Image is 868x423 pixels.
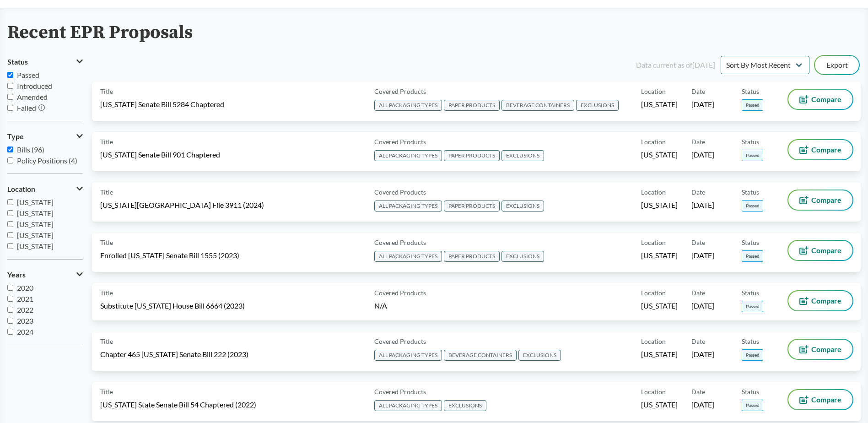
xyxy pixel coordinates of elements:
[742,150,763,161] span: Passed
[7,185,35,193] span: Location
[374,288,426,298] span: Covered Products
[444,201,500,211] span: PAPER PRODUCTS
[100,87,113,96] span: Title
[374,336,426,346] span: Covered Products
[17,231,54,239] span: [US_STATE]
[742,137,759,146] span: Status
[501,201,544,211] span: EXCLUSIONS
[100,137,113,146] span: Title
[17,220,54,228] span: [US_STATE]
[374,137,426,146] span: Covered Products
[815,56,859,74] button: Export
[788,190,852,210] button: Compare
[100,200,264,210] span: [US_STATE][GEOGRAPHIC_DATA] File 3911 (2024)
[7,129,83,144] button: Type
[811,346,841,353] span: Compare
[100,238,113,247] span: Title
[100,250,239,260] span: Enrolled [US_STATE] Senate Bill 1555 (2023)
[742,288,759,298] span: Status
[691,349,714,359] span: [DATE]
[788,241,852,260] button: Compare
[691,400,714,410] span: [DATE]
[100,99,224,109] span: [US_STATE] Senate Bill 5284 Chaptered
[811,247,841,254] span: Compare
[691,336,705,346] span: Date
[17,305,33,314] span: 2022
[7,318,13,324] input: 2023
[7,285,13,291] input: 2020
[7,210,13,216] input: [US_STATE]
[501,150,544,161] span: EXCLUSIONS
[374,238,426,247] span: Covered Products
[691,187,705,197] span: Date
[691,87,705,96] span: Date
[7,94,13,100] input: Amended
[17,242,54,250] span: [US_STATE]
[742,99,763,111] span: Passed
[742,187,759,197] span: Status
[811,297,841,304] span: Compare
[501,100,574,111] span: BEVERAGE CONTAINERS
[17,327,33,336] span: 2024
[7,83,13,89] input: Introduced
[742,238,759,247] span: Status
[641,200,678,210] span: [US_STATE]
[641,288,666,298] span: Location
[691,301,714,311] span: [DATE]
[742,336,759,346] span: Status
[7,22,193,43] h2: Recent EPR Proposals
[7,146,13,152] input: Bills (96)
[374,100,442,111] span: ALL PACKAGING TYPES
[788,390,852,409] button: Compare
[374,87,426,96] span: Covered Products
[7,72,13,78] input: Passed
[7,296,13,302] input: 2021
[501,251,544,262] span: EXCLUSIONS
[742,87,759,96] span: Status
[7,181,83,197] button: Location
[17,283,33,292] span: 2020
[17,103,36,112] span: Failed
[444,251,500,262] span: PAPER PRODUCTS
[17,156,77,165] span: Policy Positions (4)
[100,150,220,160] span: [US_STATE] Senate Bill 901 Chaptered
[691,238,705,247] span: Date
[100,349,248,359] span: Chapter 465 [US_STATE] Senate Bill 222 (2023)
[641,87,666,96] span: Location
[444,400,486,411] span: EXCLUSIONS
[17,92,48,101] span: Amended
[7,232,13,238] input: [US_STATE]
[742,200,763,211] span: Passed
[17,294,33,303] span: 2021
[7,307,13,313] input: 2022
[100,400,256,410] span: [US_STATE] State Senate Bill 54 Chaptered (2022)
[7,54,83,70] button: Status
[641,387,666,396] span: Location
[374,201,442,211] span: ALL PACKAGING TYPES
[7,58,28,66] span: Status
[691,200,714,210] span: [DATE]
[374,400,442,411] span: ALL PACKAGING TYPES
[641,336,666,346] span: Location
[7,132,24,141] span: Type
[7,157,13,163] input: Policy Positions (4)
[641,187,666,197] span: Location
[374,187,426,197] span: Covered Products
[742,400,763,411] span: Passed
[742,250,763,262] span: Passed
[788,340,852,359] button: Compare
[444,100,500,111] span: PAPER PRODUCTS
[691,250,714,260] span: [DATE]
[641,238,666,247] span: Location
[691,288,705,298] span: Date
[17,70,39,79] span: Passed
[576,100,619,111] span: EXCLUSIONS
[811,196,841,204] span: Compare
[7,271,26,279] span: Years
[742,301,763,312] span: Passed
[7,243,13,249] input: [US_STATE]
[17,198,54,206] span: [US_STATE]
[641,150,678,160] span: [US_STATE]
[691,387,705,396] span: Date
[788,90,852,109] button: Compare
